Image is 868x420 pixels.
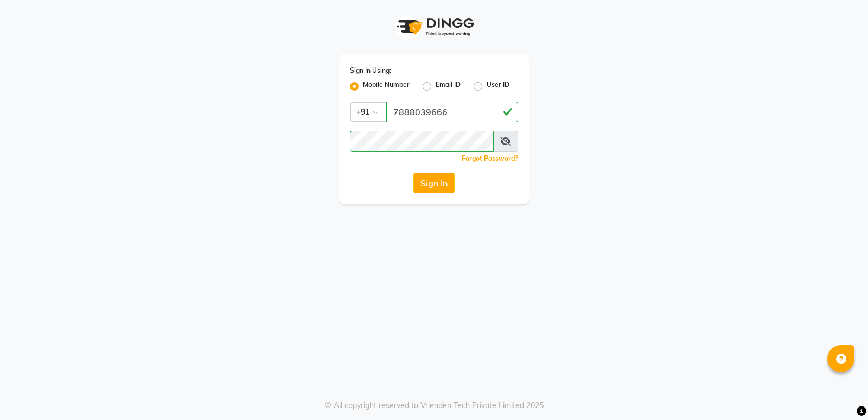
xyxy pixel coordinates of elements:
iframe: chat widget [822,377,857,409]
a: Forgot Password? [462,154,518,162]
label: Sign In Using: [350,66,391,76]
label: Email ID [436,80,461,93]
label: User ID [487,80,509,93]
img: logo1.svg [391,11,477,43]
input: Username [386,102,518,122]
label: Mobile Number [363,80,410,93]
button: Sign In [413,173,455,193]
input: Username [350,131,494,152]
